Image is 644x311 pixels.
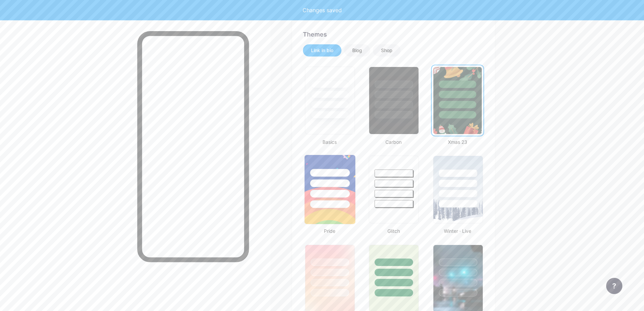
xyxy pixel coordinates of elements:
div: Glitch [367,227,420,235]
div: Winter · Live [431,227,484,235]
div: Themes [303,30,484,39]
div: Link in bio [311,47,333,54]
img: pride-mobile.png [305,155,355,224]
div: Blog [352,47,362,54]
div: Carbon [367,138,420,146]
div: Shop [381,47,392,54]
div: Pride [303,227,356,235]
div: Xmas 23 [431,138,484,146]
div: Basics [303,138,356,146]
div: Changes saved [303,6,342,14]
